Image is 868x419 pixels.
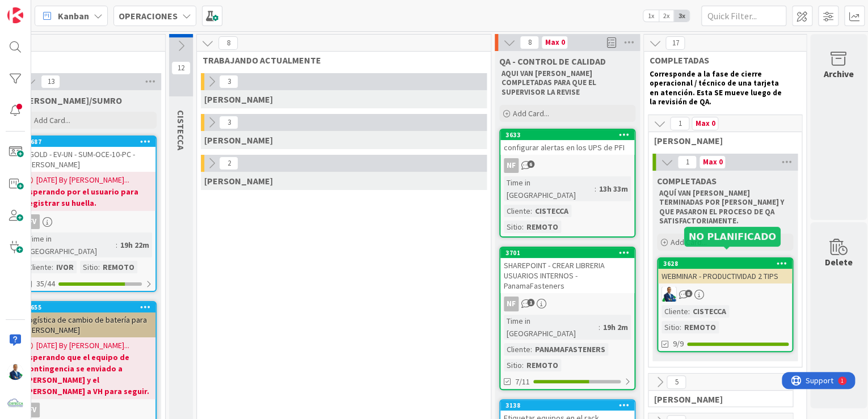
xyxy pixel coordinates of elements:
span: [DATE] By [PERSON_NAME]... [36,340,129,352]
div: 1 [59,5,62,14]
span: 13 [41,75,60,88]
span: 7/11 [515,376,530,388]
span: : [688,305,690,318]
span: 17 [665,36,685,50]
span: [DATE] By [PERSON_NAME]... [36,174,129,186]
span: IVOR/SUMRO [20,95,122,106]
span: : [522,221,524,233]
div: 13h 33m [596,183,631,195]
div: NF [504,158,519,173]
b: OPERACIONES [119,10,178,22]
span: QA - CONTROL DE CALIDAD [499,56,606,67]
span: 6 [527,160,534,168]
div: 3687 [27,138,155,146]
span: : [595,183,596,195]
span: 3 [219,116,238,129]
span: Kanban [58,9,89,23]
div: SHAREPOINT - CREAR LIBRERIA USUARIOS INTERNOS - PanamaFasteners [500,258,634,293]
div: 19h 2m [600,321,631,333]
div: NF [500,297,634,311]
div: 3633 [500,130,634,140]
b: Esperando que el equipo de contingencia se enviado a [PERSON_NAME] y el [PERSON_NAME] a VH para s... [25,352,152,397]
span: FERNANDO [204,175,273,187]
span: CISTECCA [175,110,187,150]
b: Esperando por el usuario para registrar su huella. [25,186,152,209]
a: 3701SHAREPOINT - CREAR LIBRERIA USUARIOS INTERNOS - PanamaFastenersNFTime in [GEOGRAPHIC_DATA]:19... [499,247,635,390]
div: 3138 [500,400,634,410]
span: COMPLETADAS [650,54,792,66]
span: NAVIL [204,134,273,146]
div: REMOTO [524,359,561,371]
div: Time in [GEOGRAPHIC_DATA] [504,315,599,340]
div: 3701SHAREPOINT - CREAR LIBRERIA USUARIOS INTERNOS - PanamaFasteners [500,248,634,293]
span: : [52,261,53,273]
img: Visit kanbanzone.com [7,7,23,23]
div: Time in [GEOGRAPHIC_DATA] [504,176,595,201]
span: 1 [677,155,697,169]
span: GABRIEL [654,135,787,146]
span: Add Card... [513,108,549,118]
span: 2x [659,10,674,22]
div: 3655 [27,303,155,311]
input: Quick Filter... [701,6,786,26]
div: Archive [824,67,854,81]
span: 2 [219,156,238,170]
div: CISTECCA [532,205,571,217]
span: TRABAJANDO ACTUALMENTE [203,54,477,66]
div: 3655 [22,302,155,312]
span: Add Card... [671,237,707,247]
div: Sitio [661,321,680,333]
div: 3628 [663,260,792,268]
img: avatar [7,396,23,412]
span: : [98,261,100,273]
div: REMOTO [681,321,719,333]
div: PANAMAFASTENERS [532,343,608,355]
div: CISTECCA [690,305,729,318]
img: GA [7,364,23,380]
h5: NO PLANIFICADO [689,231,776,242]
div: WEBMINAR - PRODUCTIVIDAD 2 TIPS [658,269,792,283]
div: Delete [825,255,853,269]
div: IVOR [53,261,77,273]
img: GA [661,287,676,302]
span: 5 [667,375,686,389]
div: Sitio [80,261,98,273]
div: FV [22,403,155,417]
div: Logística de cambio de batería para [PERSON_NAME] [22,312,155,337]
div: Sitio [504,359,522,371]
span: 8 [218,36,238,50]
div: 19h 22m [117,239,152,251]
div: 3633 [505,131,634,139]
strong: AQUÍ VAN [PERSON_NAME] TERMINADAS POR [PERSON_NAME] Y QUE PASARON EL PROCESO DE QA SATISFACTORIAM... [659,188,786,226]
span: COMPLETADAS [657,175,717,187]
div: Cliente [504,205,530,217]
div: FV [25,403,40,417]
div: REMOTO [524,221,561,233]
div: GA [658,287,792,302]
div: 3628WEBMINAR - PRODUCTIVIDAD 2 TIPS [658,259,792,283]
a: 3687#GOLD - EV-UN - SUM-OCE-10-PC - [PERSON_NAME][DATE] By [PERSON_NAME]...Esperando por el usuar... [20,136,157,292]
span: : [680,321,681,333]
div: 3701 [500,248,634,258]
strong: Corresponde a la fase de cierre operacional / técnico de una tarjeta en atención. Esta SE mueve l... [650,69,783,107]
span: : [116,239,117,251]
span: : [522,359,524,371]
span: 9/9 [673,338,684,350]
a: 3633configurar alertas en los UPS de PFINFTime in [GEOGRAPHIC_DATA]:13h 33mCliente:CISTECCASitio:... [499,129,635,238]
div: Cliente [504,343,530,355]
span: 8 [520,36,539,49]
div: REMOTO [100,261,137,273]
div: FV [22,214,155,229]
div: FV [25,214,40,229]
span: : [530,343,532,355]
span: Support [24,2,52,15]
span: 35/44 [36,278,55,290]
span: 3 [219,75,238,88]
div: NF [500,158,634,173]
div: Max 0 [702,159,722,165]
div: 3701 [505,249,634,257]
div: 3687#GOLD - EV-UN - SUM-OCE-10-PC - [PERSON_NAME] [22,137,155,172]
span: : [599,321,600,333]
span: Add Card... [34,115,70,125]
div: Max 0 [545,40,564,45]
